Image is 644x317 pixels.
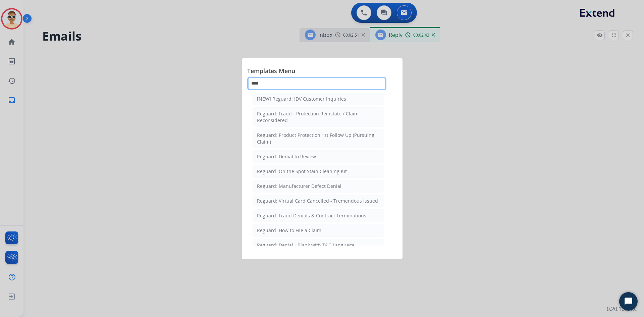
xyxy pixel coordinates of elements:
div: Reguard: Fraud Denials & Contract Terminations [257,212,366,219]
div: [NEW] Reguard: IDV Customer Inquiries [257,96,346,102]
button: Start Chat [619,292,638,311]
div: Reguard: Fraud - Protection Reinstate / Claim Reconsidered [257,110,380,124]
div: Reguard: Denial to Review [257,153,316,160]
div: Reguard: How to File a Claim [257,227,321,234]
div: Reguard: Manufacturer Defect Denial [257,183,341,190]
div: Reguard: Denial - Blank with T&C Language [257,242,355,249]
svg: Open Chat [624,297,633,306]
div: Reguard: Product Protection 1st Follow Up (Pursuing Claim) [257,132,380,145]
div: Reguard: Virtual Card Cancelled - Tremendous Issued [257,198,378,204]
div: Reguard: On the Spot Stain Cleaning Kit [257,168,347,175]
span: Templates Menu [247,66,397,77]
